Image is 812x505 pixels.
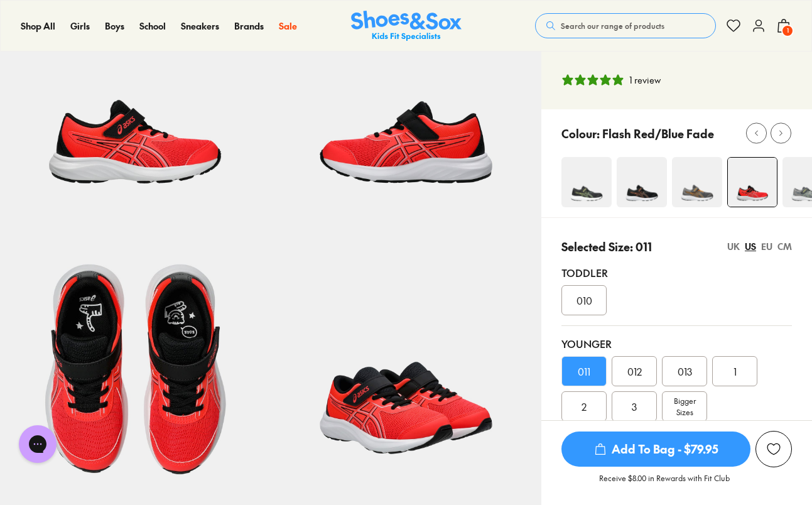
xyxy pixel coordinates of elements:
span: 013 [678,364,692,379]
span: Brands [234,19,264,32]
span: 1 [734,364,737,379]
span: 2 [582,399,587,414]
img: 7-551427_1 [271,218,541,489]
a: School [139,19,166,33]
a: Shop All [21,19,55,33]
span: Shop All [21,19,55,32]
p: Receive $8.00 in Rewards with Fit Club [599,472,730,495]
span: Search our range of products [561,20,664,31]
p: Flash Red/Blue Fade [602,125,714,142]
img: 4-522464_1 [617,157,667,207]
span: 010 [577,293,592,308]
div: CM [777,240,792,253]
span: Sale [279,19,297,32]
button: 5 stars, 1 ratings [561,73,661,87]
a: Girls [70,19,90,33]
button: Add to Wishlist [755,431,792,467]
iframe: Gorgias live chat messenger [13,421,63,467]
span: Add To Bag - $79.95 [561,432,750,467]
a: Boys [105,19,124,33]
a: Brands [234,19,264,33]
img: 4-551424_1 [728,158,777,207]
div: Toddler [561,265,792,280]
span: Boys [105,19,124,32]
span: 3 [632,399,637,414]
button: Add To Bag - $79.95 [561,431,750,467]
p: Selected Size: 011 [561,238,652,255]
img: 4-533670_1 [672,157,722,207]
img: SNS_Logo_Responsive.svg [351,11,462,41]
a: Sneakers [181,19,219,33]
div: EU [761,240,772,253]
span: 011 [578,364,590,379]
span: Sneakers [181,19,219,32]
span: Bigger Sizes [674,395,696,418]
p: Colour: [561,125,600,142]
span: School [139,19,166,32]
span: 1 [781,24,794,37]
div: 1 review [629,73,661,87]
button: 1 [776,12,791,40]
a: Sale [279,19,297,33]
div: Younger [561,336,792,351]
button: Search our range of products [535,13,716,38]
span: 012 [627,364,642,379]
div: US [745,240,756,253]
div: UK [727,240,740,253]
span: Girls [70,19,90,32]
a: Shoes & Sox [351,11,462,41]
img: 4-551418_1 [561,157,612,207]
